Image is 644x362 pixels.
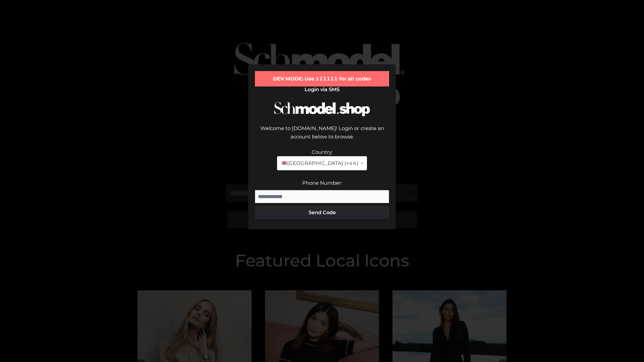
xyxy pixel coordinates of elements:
h2: Login via SMS [255,86,389,93]
label: Country: [312,149,333,155]
img: Schmodel Logo [272,96,372,122]
label: Phone Number: [302,180,342,186]
button: Send Code [255,206,389,219]
span: [GEOGRAPHIC_DATA] (+44) [281,159,358,168]
img: 🇬🇧 [282,161,287,166]
div: Welcome to [DOMAIN_NAME]! Login or create an account below to browse. [255,124,389,148]
div: DEV MODE: Use 111111 for all codes [255,71,389,86]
